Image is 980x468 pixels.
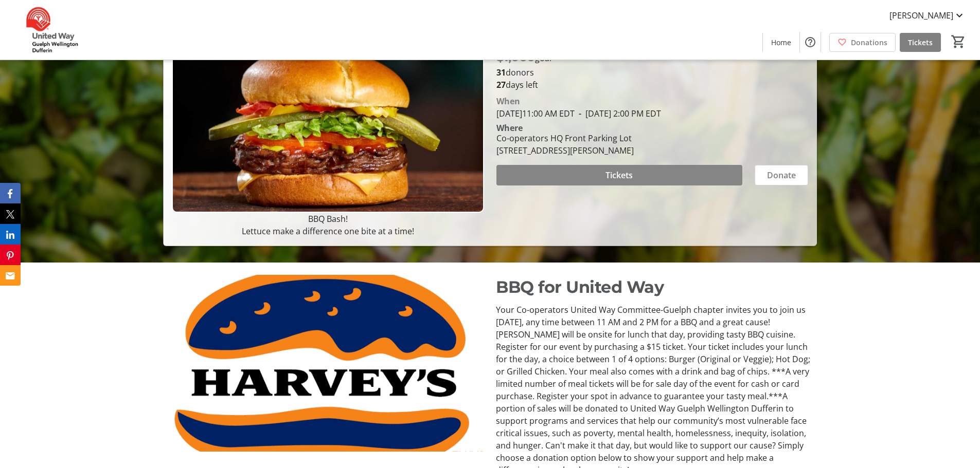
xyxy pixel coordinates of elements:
[771,37,791,48] span: Home
[496,108,575,119] span: [DATE] 11:00 AM EDT
[6,4,98,55] img: United Way Guelph Wellington Dufferin's Logo
[496,124,523,132] div: Where
[575,108,585,119] span: -
[851,37,887,48] span: Donations
[949,32,968,51] button: Cart
[800,32,821,52] button: Help
[829,33,896,52] a: Donations
[755,165,808,185] button: Donate
[496,95,520,107] div: When
[889,9,953,22] span: [PERSON_NAME]
[172,38,484,213] img: Campaign CTA Media Photo
[172,225,484,237] p: Lettuce make a difference one bite at a time!
[496,66,808,79] p: donors
[172,213,484,225] p: BBQ Bash!
[767,169,796,181] span: Donate
[881,7,974,24] button: [PERSON_NAME]
[908,37,933,48] span: Tickets
[496,67,506,78] b: 31
[169,275,484,452] img: undefined
[900,33,941,52] a: Tickets
[496,275,810,299] p: BBQ for United Way
[496,79,808,91] p: days left
[763,33,799,52] a: Home
[496,144,634,157] div: [STREET_ADDRESS][PERSON_NAME]
[496,165,742,185] button: Tickets
[496,79,506,90] span: 27
[575,108,661,119] span: [DATE] 2:00 PM EDT
[496,132,634,144] div: Co-operators HQ Front Parking Lot
[605,169,633,181] span: Tickets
